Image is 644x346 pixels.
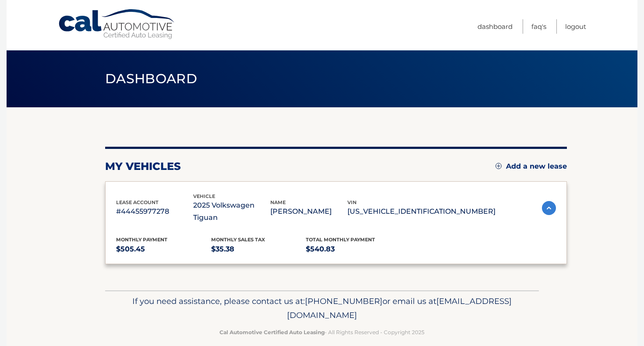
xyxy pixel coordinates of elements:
[219,329,325,335] strong: Cal Automotive Certified Auto Leasing
[305,296,382,306] span: [PHONE_NUMBER]
[495,163,502,169] img: add.svg
[58,9,176,40] a: Cal Automotive
[211,243,306,255] p: $35.38
[542,201,556,215] img: accordion-active.svg
[495,162,567,171] a: Add a new lease
[193,193,215,199] span: vehicle
[565,19,586,34] a: Logout
[306,243,401,255] p: $540.83
[116,205,193,218] p: #44455977278
[116,237,167,243] span: Monthly Payment
[531,19,546,34] a: FAQ's
[478,19,513,34] a: Dashboard
[306,237,375,243] span: Total Monthly Payment
[211,237,265,243] span: Monthly sales Tax
[193,199,270,224] p: 2025 Volkswagen Tiguan
[111,294,533,322] p: If you need assistance, please contact us at: or email us at
[116,199,159,205] span: lease account
[287,296,512,320] span: [EMAIL_ADDRESS][DOMAIN_NAME]
[347,205,495,218] p: [US_VEHICLE_IDENTIFICATION_NUMBER]
[111,328,533,337] p: - All Rights Reserved - Copyright 2025
[105,160,181,173] h2: my vehicles
[116,243,211,255] p: $505.45
[270,199,286,205] span: name
[105,71,197,87] span: Dashboard
[347,199,357,205] span: vin
[270,205,347,218] p: [PERSON_NAME]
